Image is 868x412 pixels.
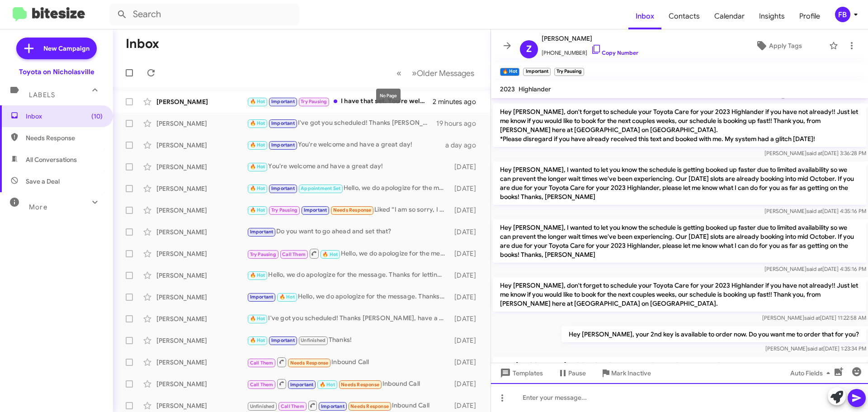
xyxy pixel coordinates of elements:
[526,42,532,57] span: Z
[91,112,103,121] span: (10)
[156,227,247,237] div: [PERSON_NAME]
[247,292,450,302] div: Hello, we do apologize for the message. Thanks for letting us know, we will update our records! H...
[391,64,407,82] button: Previous
[628,3,661,29] a: Inbox
[247,270,450,280] div: Hello, we do apologize for the message. Thanks for letting us know, we will update our records! H...
[250,403,275,409] span: Unfinished
[156,97,247,106] div: [PERSON_NAME]
[26,133,103,142] span: Needs Response
[271,142,295,148] span: Important
[392,64,480,82] nav: Page navigation example
[450,184,483,193] div: [DATE]
[591,49,638,56] a: Copy Number
[412,67,417,79] span: »
[250,294,274,300] span: Important
[804,314,820,321] span: said at
[156,249,247,258] div: [PERSON_NAME]
[26,155,77,164] span: All Conversations
[732,38,825,54] button: Apply Tags
[764,265,866,272] span: [PERSON_NAME] [DATE] 4:35:16 PM
[247,227,450,237] div: Do you want to go ahead and set that?
[450,358,483,367] div: [DATE]
[769,38,802,54] span: Apply Tags
[450,379,483,388] div: [DATE]
[498,365,543,381] span: Templates
[109,4,299,25] input: Search
[126,37,159,51] h1: Inbox
[792,3,827,29] a: Profile
[491,365,550,381] button: Templates
[406,64,480,82] button: Next
[807,345,823,352] span: said at
[554,68,584,76] small: Try Pausing
[783,365,841,381] button: Auto Fields
[281,403,304,409] span: Call Them
[43,44,90,53] span: New Campaign
[156,379,247,388] div: [PERSON_NAME]
[250,272,265,278] span: 🔥 Hot
[320,382,335,388] span: 🔥 Hot
[26,177,60,186] span: Save a Deal
[835,7,850,22] div: FB
[156,314,247,323] div: [PERSON_NAME]
[523,68,550,76] small: Important
[247,248,450,259] div: Hello, we do apologize for the message. Thanks for letting us know, we will update our records! H...
[790,365,834,381] span: Auto Fields
[450,401,483,410] div: [DATE]
[561,326,866,342] p: Hey [PERSON_NAME], your 2nd key is available to order now. Do you want me to order that for you?
[271,207,297,213] span: Try Pausing
[247,161,450,172] div: You're welcome and have a great day!
[765,345,866,352] span: [PERSON_NAME] [DATE] 1:23:34 PM
[493,161,866,205] p: Hey [PERSON_NAME], I wanted to let you know the schedule is getting booked up faster due to limit...
[250,360,274,366] span: Call Them
[433,97,483,106] div: 2 minutes ago
[156,119,247,128] div: [PERSON_NAME]
[247,205,450,215] div: Liked “I am so sorry, I didn't not realize you were on my list. I will update our records!”
[250,207,265,213] span: 🔥 Hot
[250,229,274,235] span: Important
[271,337,295,343] span: Important
[450,162,483,171] div: [DATE]
[827,7,858,22] button: FB
[247,183,450,194] div: Hello, we do apologize for the message. Thanks for letting us know, we will update our records! H...
[271,185,295,191] span: Important
[19,67,94,76] div: Toyota on Nicholasville
[250,99,265,104] span: 🔥 Hot
[156,358,247,367] div: [PERSON_NAME]
[707,3,752,29] a: Calendar
[290,360,329,366] span: Needs Response
[290,382,314,388] span: Important
[341,382,379,388] span: Needs Response
[376,89,401,103] div: No Page
[247,335,450,346] div: Thanks!
[156,271,247,280] div: [PERSON_NAME]
[450,293,483,302] div: [DATE]
[568,365,586,381] span: Pause
[550,365,593,381] button: Pause
[156,162,247,171] div: [PERSON_NAME]
[250,185,265,191] span: 🔥 Hot
[764,150,866,156] span: [PERSON_NAME] [DATE] 3:36:28 PM
[156,336,247,345] div: [PERSON_NAME]
[493,219,866,263] p: Hey [PERSON_NAME], I wanted to let you know the schedule is getting booked up faster due to limit...
[250,142,265,148] span: 🔥 Hot
[250,120,265,126] span: 🔥 Hot
[450,314,483,323] div: [DATE]
[29,91,55,99] span: Labels
[752,3,792,29] a: Insights
[519,85,551,93] span: Highlander
[304,207,327,213] span: Important
[661,3,707,29] a: Contacts
[807,150,822,156] span: said at
[493,277,866,312] p: Hey [PERSON_NAME], don't forget to schedule your Toyota Care for your 2023 Highlander if you have...
[156,401,247,410] div: [PERSON_NAME]
[271,120,295,126] span: Important
[396,67,401,79] span: «
[247,400,450,411] div: Inbound Call
[436,119,483,128] div: 19 hours ago
[250,382,274,388] span: Call Them
[250,316,265,322] span: 🔥 Hot
[247,140,445,150] div: You're welcome and have a great day!
[450,249,483,258] div: [DATE]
